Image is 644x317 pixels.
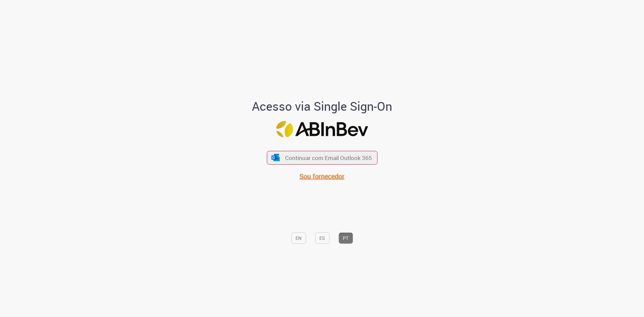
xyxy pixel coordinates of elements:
h1: Acesso via Single Sign-On [229,100,415,113]
button: ícone Azure/Microsoft 360 Continuar com Email Outlook 365 [267,151,377,165]
img: ícone Azure/Microsoft 360 [271,154,280,161]
button: ES [315,232,329,244]
button: EN [291,232,306,244]
a: Sou fornecedor [300,172,344,181]
button: PT [338,232,353,244]
img: Logo ABInBev [276,121,368,138]
span: Continuar com Email Outlook 365 [285,154,372,162]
